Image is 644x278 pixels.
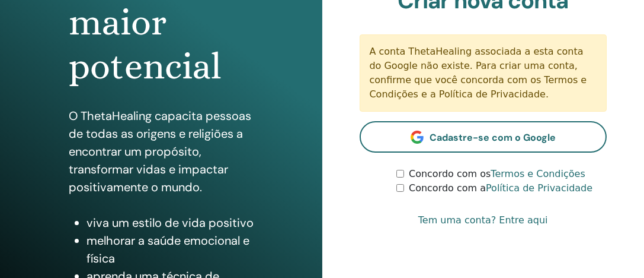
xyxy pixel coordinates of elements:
[430,131,556,144] font: Cadastre-se com o Google
[69,108,251,195] font: O ThetaHealing capacita pessoas de todas as origens e religiões a encontrar um propósito, transfo...
[491,168,585,179] a: Termos e Condições
[360,121,607,153] a: Cadastre-se com o Google
[86,215,254,230] font: viva um estilo de vida positivo
[86,233,249,266] font: melhorar a saúde emocional e física
[370,46,587,100] font: A conta ThetaHealing associada a esta conta do Google não existe. Para criar uma conta, confirme ...
[409,168,491,179] font: Concordo com os
[486,182,592,194] a: Política de Privacidade
[409,182,486,194] font: Concordo com a
[418,213,548,228] a: Tem uma conta? Entre aqui
[418,214,548,226] font: Tem uma conta? Entre aqui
